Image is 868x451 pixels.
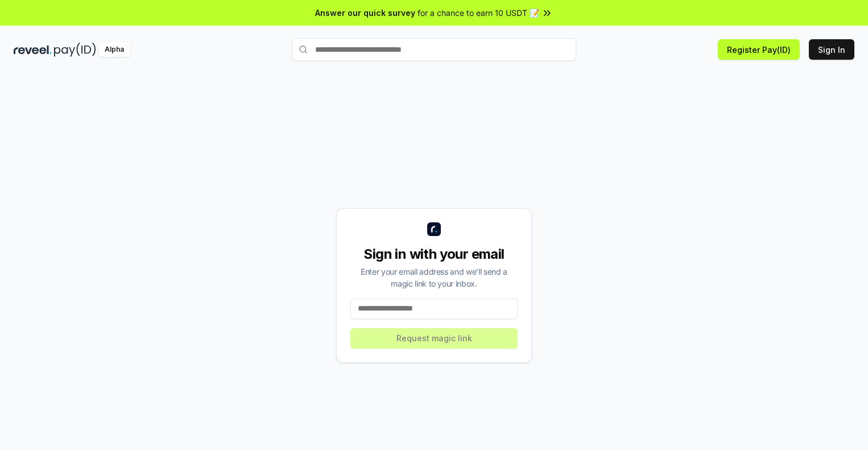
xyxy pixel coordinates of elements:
button: Register Pay(ID) [718,39,800,60]
span: Answer our quick survey [315,7,415,19]
div: Enter your email address and we’ll send a magic link to your inbox. [350,266,518,289]
img: logo_small [427,222,441,236]
button: Sign In [809,39,854,60]
img: reveel_dark [14,43,52,57]
img: pay_id [54,43,96,57]
span: for a chance to earn 10 USDT 📝 [418,7,539,19]
div: Sign in with your email [350,245,518,263]
div: Alpha [98,43,130,57]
